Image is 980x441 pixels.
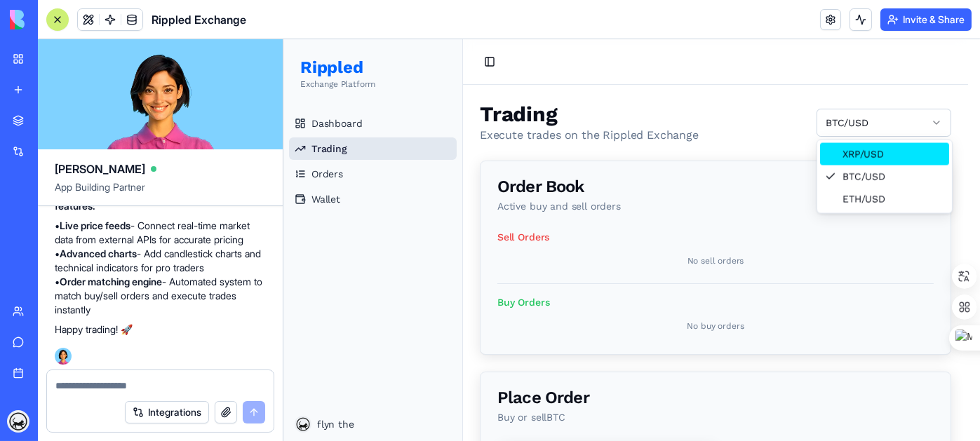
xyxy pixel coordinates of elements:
[60,247,137,259] strong: Advanced charts
[10,10,97,29] img: logo
[60,276,162,287] strong: Order matching engine
[55,323,266,337] p: Happy trading! 🚀
[7,410,29,433] img: ACg8ocLzldL01OeRt4waHZmng_kwg2c6Sp7cOAnitgHe0OI6O-V0Pzk=s96-c
[55,348,72,365] img: Ella_00000_wcx2te.png
[559,108,600,122] span: XRP/USD
[559,130,602,144] span: BTC/USD
[60,219,130,231] strong: Live price feeds
[880,8,972,31] button: Invite & Share
[125,401,209,423] button: Integrations
[152,11,246,28] span: Rippled Exchange
[55,161,145,177] span: [PERSON_NAME]
[55,219,266,317] p: • - Connect real-time market data from external APIs for accurate pricing • - Add candlestick cha...
[55,180,266,205] span: App Building Partner
[559,153,602,167] span: ETH/USD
